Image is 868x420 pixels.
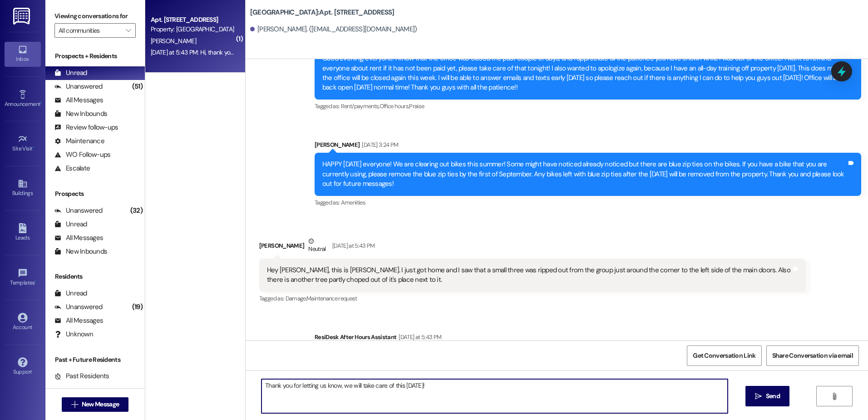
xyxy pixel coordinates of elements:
[5,265,41,290] a: Templates •
[261,379,727,413] textarea: Thank you for letting us know, we will take care of this [DATE]!
[396,332,441,342] div: [DATE] at 5:43 PM
[35,278,36,285] span: •
[151,48,684,56] div: [DATE] at 5:43 PM: Hi, thank you for your message. Our team will get back to you soon. Our office...
[409,102,424,110] span: Praise
[315,332,861,345] div: ResiDesk After Hours Assistant
[380,102,409,110] span: Office hours ,
[766,345,859,366] button: Share Conversation via email
[54,123,118,132] div: Review follow-ups
[315,196,861,209] div: Tagged as:
[71,401,78,408] i: 
[54,206,103,215] div: Unanswered
[40,100,42,106] span: •
[130,80,145,94] div: (51)
[13,8,32,25] img: ResiDesk Logo
[250,25,417,34] div: [PERSON_NAME]. ([EMAIL_ADDRESS][DOMAIN_NAME])
[267,265,791,285] div: Hey [PERSON_NAME], this is [PERSON_NAME]. I just got home and I saw that a small three was ripped...
[151,37,196,45] span: [PERSON_NAME]
[54,302,103,312] div: Unanswered
[5,220,41,245] a: Leads
[54,289,87,298] div: Unread
[54,136,104,146] div: Maintenance
[54,316,103,325] div: All Messages
[330,241,375,250] div: [DATE] at 5:43 PM
[45,189,145,199] div: Prospects
[62,397,129,412] button: New Message
[151,15,235,25] div: Apt. [STREET_ADDRESS]
[250,8,395,17] b: [GEOGRAPHIC_DATA]: Apt. [STREET_ADDRESS]
[54,82,103,91] div: Unanswered
[54,371,109,381] div: Past Residents
[33,144,34,150] span: •
[54,330,93,339] div: Unknown
[341,199,365,206] span: Amenities
[755,393,762,400] i: 
[831,393,838,400] i: 
[286,295,306,302] span: Damage ,
[126,27,131,34] i: 
[54,150,110,160] div: WO Follow-ups
[5,355,41,379] a: Support
[59,23,121,38] input: All communities
[54,247,107,256] div: New Inbounds
[693,351,755,360] span: Get Conversation Link
[54,68,87,78] div: Unread
[45,272,145,281] div: Residents
[5,310,41,335] a: Account
[322,54,847,93] div: Good evening, everyone! I know that the office was closed the past couple of days, and I apprecia...
[259,236,806,259] div: [PERSON_NAME]
[772,351,853,360] span: Share Conversation via email
[45,51,145,61] div: Prospects + Residents
[128,204,145,218] div: (32)
[54,95,103,105] div: All Messages
[315,100,861,113] div: Tagged as:
[54,220,87,229] div: Unread
[259,292,806,305] div: Tagged as:
[82,400,119,409] span: New Message
[745,386,789,406] button: Send
[45,355,145,365] div: Past + Future Residents
[5,42,41,66] a: Inbox
[54,164,90,173] div: Escalate
[5,131,41,156] a: Site Visit •
[360,140,398,150] div: [DATE] 3:24 PM
[306,295,357,302] span: Maintenance request
[315,140,861,153] div: [PERSON_NAME]
[54,233,103,243] div: All Messages
[130,300,145,314] div: (19)
[322,160,847,189] div: HAPPY [DATE] everyone! We are clearing out bikes this summer! Some might have noticed already not...
[766,391,780,401] span: Send
[54,109,107,119] div: New Inbounds
[687,345,761,366] button: Get Conversation Link
[151,25,235,34] div: Property: [GEOGRAPHIC_DATA]
[5,176,41,200] a: Buildings
[341,102,380,110] span: Rent/payments ,
[54,9,136,23] label: Viewing conversations for
[306,236,327,255] div: Neutral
